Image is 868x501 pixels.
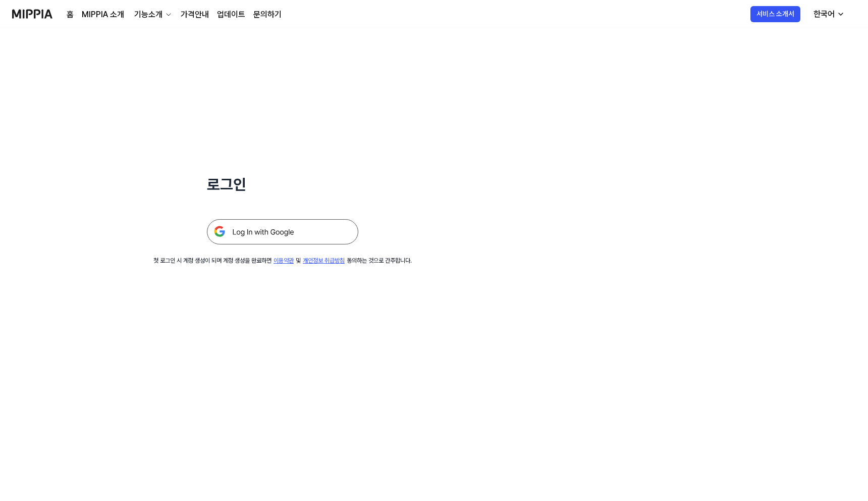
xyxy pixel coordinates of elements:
button: 기능소개 [132,9,173,21]
a: 가격안내 [181,9,209,21]
a: 업데이트 [217,9,245,21]
a: 홈 [67,9,74,21]
button: 한국어 [805,4,851,24]
button: 서비스 소개서 [750,6,800,22]
a: 문의하기 [253,9,282,21]
div: 기능소개 [132,9,165,21]
a: MIPPIA 소개 [82,9,124,21]
div: 한국어 [811,8,837,20]
img: 구글 로그인 버튼 [207,219,358,244]
a: 개인정보 취급방침 [303,257,345,264]
div: 첫 로그인 시 계정 생성이 되며 계정 생성을 완료하면 및 동의하는 것으로 간주합니다. [153,257,412,265]
h1: 로그인 [207,174,358,195]
a: 이용약관 [274,257,294,264]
